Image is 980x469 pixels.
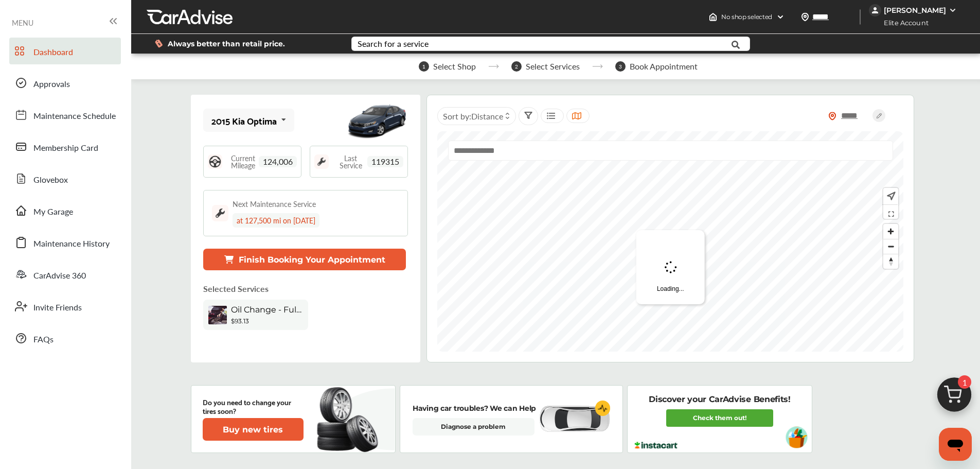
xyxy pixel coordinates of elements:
span: Zoom out [883,239,898,254]
p: Do you need to change your tires soon? [203,397,304,415]
span: Dashboard [33,46,73,59]
div: Search for a service [358,40,429,48]
span: 2 [511,61,522,72]
span: Glovebox [33,173,68,187]
span: Select Shop [433,62,476,71]
img: stepper-arrow.e24c07c6.svg [488,64,499,68]
img: location_vector_orange.38f05af8.svg [828,112,836,120]
span: Maintenance History [33,237,110,251]
canvas: Map [437,131,903,352]
img: header-down-arrow.9dd2ce7d.svg [776,13,785,21]
span: Last Service [334,154,367,169]
span: Membership Card [33,142,98,155]
img: jVpblrzwTbfkPYzPPzSLxeg0AAAAASUVORK5CYII= [869,4,881,16]
a: Diagnose a problem [413,418,534,436]
img: new-tire.a0c7fe23.svg [316,383,384,456]
span: Invite Friends [33,301,82,315]
span: Reset bearing to north [883,254,898,269]
button: Finish Booking Your Appointment [203,249,406,270]
a: Maintenance Schedule [9,101,121,128]
a: Maintenance History [9,229,121,256]
img: maintenance_logo [212,205,228,221]
img: mobile_9687_st0640_046.jpg [346,97,408,144]
div: Next Maintenance Service [233,199,316,209]
img: dollor_label_vector.a70140d1.svg [155,39,163,48]
a: Dashboard [9,38,121,64]
span: Approvals [33,78,70,91]
span: 124,006 [259,156,297,167]
a: My Garage [9,197,121,224]
img: diagnose-vehicle.c84bcb0a.svg [538,405,610,433]
div: at 127,500 mi on [DATE] [233,213,319,228]
b: $93.13 [231,317,249,325]
img: header-divider.bc55588e.svg [860,9,861,25]
span: My Garage [33,205,73,219]
span: 119315 [367,156,403,167]
p: Discover your CarAdvise Benefits! [649,394,790,405]
img: instacart-logo.217963cc.svg [633,442,679,449]
span: 3 [615,61,626,72]
a: Glovebox [9,165,121,192]
button: Buy new tires [203,418,304,441]
span: Current Mileage [227,154,259,169]
span: Oil Change - Full-synthetic [231,305,303,315]
img: WGsFRI8htEPBVLJbROoPRyZpYNWhNONpIPPETTm6eUC0GeLEiAAAAAElFTkSuQmCC [949,6,957,14]
a: CarAdvise 360 [9,261,121,288]
iframe: Button to launch messaging window [939,428,972,461]
p: Selected Services [203,283,269,294]
a: Approvals [9,70,121,96]
span: Distance [471,110,503,122]
img: location_vector.a44bc228.svg [801,13,809,21]
img: header-home-logo.8d720a4f.svg [709,13,717,21]
a: Invite Friends [9,293,121,320]
span: No shop selected [721,13,772,21]
a: Check them out! [666,409,773,427]
button: Zoom in [883,224,898,239]
span: Elite Account [870,18,936,28]
img: instacart-vehicle.0979a191.svg [786,426,808,448]
span: Always better than retail price. [168,40,285,47]
a: Membership Card [9,133,121,160]
div: Loading... [636,230,705,304]
img: cart_icon.3d0951e8.svg [930,373,979,422]
img: maintenance_logo [314,154,329,169]
span: 1 [958,375,971,389]
p: Having car troubles? We can Help [413,403,536,414]
span: 1 [419,61,429,72]
span: Sort by : [443,110,503,122]
span: CarAdvise 360 [33,269,86,283]
button: Zoom out [883,239,898,254]
img: stepper-arrow.e24c07c6.svg [592,64,603,68]
span: FAQs [33,333,54,346]
span: Maintenance Schedule [33,110,116,123]
img: steering_logo [208,154,222,169]
div: [PERSON_NAME] [884,6,946,15]
div: 2015 Kia Optima [211,115,277,126]
a: FAQs [9,325,121,352]
img: recenter.ce011a49.svg [885,190,896,202]
a: Buy new tires [203,418,306,441]
img: cardiogram-logo.18e20815.svg [595,401,611,416]
img: oil-change-thumb.jpg [208,306,227,324]
button: Reset bearing to north [883,254,898,269]
span: Select Services [526,62,580,71]
span: MENU [12,19,33,27]
span: Book Appointment [630,62,698,71]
